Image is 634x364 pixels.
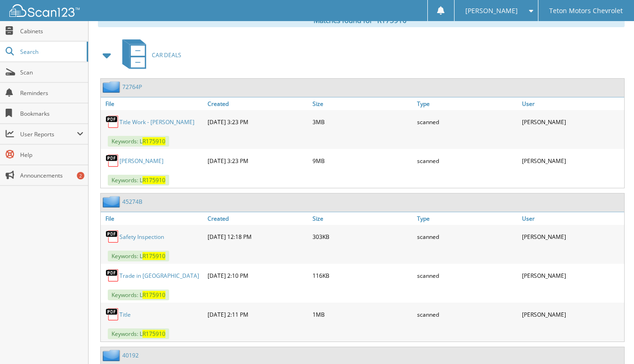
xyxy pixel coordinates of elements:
span: Announcements [20,171,83,179]
div: [DATE] 3:23 PM [205,151,310,170]
a: 40192 [122,351,139,359]
span: Reminders [20,89,83,97]
a: CAR DEALS [117,37,181,74]
a: Title [119,311,131,319]
a: Safety Inspection [119,233,164,241]
a: Created [205,212,310,225]
span: R175910 [142,330,165,338]
a: Size [310,97,415,110]
div: [DATE] 2:11 PM [205,305,310,324]
div: scanned [415,112,519,131]
a: [PERSON_NAME] [119,157,164,165]
div: scanned [415,227,519,246]
a: Type [415,97,519,110]
span: User Reports [20,130,77,138]
div: 116KB [310,266,415,285]
img: folder2.png [103,81,122,93]
span: Keywords: L [108,328,169,339]
span: Help [20,151,83,159]
div: 2 [77,172,84,179]
div: [DATE] 2:10 PM [205,266,310,285]
a: File [101,97,205,110]
div: [DATE] 3:23 PM [205,112,310,131]
img: folder2.png [103,196,122,208]
span: Keywords: L [108,251,169,261]
span: R175910 [142,252,165,260]
span: Keywords: L [108,175,169,186]
span: Scan [20,68,83,76]
span: Bookmarks [20,110,83,118]
div: scanned [415,151,519,170]
a: File [101,212,205,225]
span: CAR DEALS [152,51,181,59]
a: 45274B [122,198,142,206]
span: R175910 [142,137,165,145]
a: Created [205,97,310,110]
a: Title Work - [PERSON_NAME] [119,118,194,126]
span: R175910 [142,291,165,299]
div: [PERSON_NAME] [520,305,624,324]
span: [PERSON_NAME] [465,8,518,14]
div: 303KB [310,227,415,246]
img: PDF.png [105,154,119,168]
div: 1MB [310,305,415,324]
img: PDF.png [105,230,119,244]
div: [PERSON_NAME] [520,227,624,246]
span: Keywords: L [108,290,169,300]
div: scanned [415,266,519,285]
a: User [520,97,624,110]
div: scanned [415,305,519,324]
a: Size [310,212,415,225]
div: [PERSON_NAME] [520,266,624,285]
span: Search [20,48,82,56]
div: 9MB [310,151,415,170]
a: Type [415,212,519,225]
a: 72764P [122,83,142,91]
img: scan123-logo-white.svg [9,4,80,17]
div: [PERSON_NAME] [520,151,624,170]
span: R175910 [142,176,165,184]
img: folder2.png [103,349,122,361]
img: PDF.png [105,307,119,321]
img: PDF.png [105,268,119,282]
div: [DATE] 12:18 PM [205,227,310,246]
span: Keywords: L [108,136,169,147]
img: PDF.png [105,115,119,129]
span: Cabinets [20,27,83,35]
div: 3MB [310,112,415,131]
a: Trade in [GEOGRAPHIC_DATA] [119,272,199,280]
div: [PERSON_NAME] [520,112,624,131]
a: User [520,212,624,225]
span: Teton Motors Chevrolet [549,8,623,14]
